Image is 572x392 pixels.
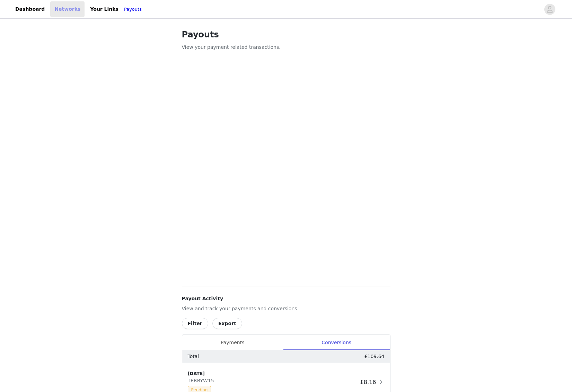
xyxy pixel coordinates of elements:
p: £109.64 [364,353,385,360]
button: Export [212,318,242,329]
h1: Payouts [182,28,390,41]
div: Payments [182,335,283,350]
button: Filter [182,318,208,329]
a: Dashboard [11,1,49,17]
a: Payouts [124,6,142,13]
div: avatar [546,4,553,15]
span: £8.16 [360,379,376,385]
h4: Payout Activity [182,295,390,302]
p: View and track your payments and conversions [182,305,390,312]
p: View your payment related transactions. [182,44,390,51]
a: Your Links [86,1,123,17]
div: [DATE] [188,370,358,377]
span: TERRYW15 [188,378,217,383]
a: Networks [50,1,85,17]
p: Total [188,353,199,360]
div: Conversions [283,335,390,350]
